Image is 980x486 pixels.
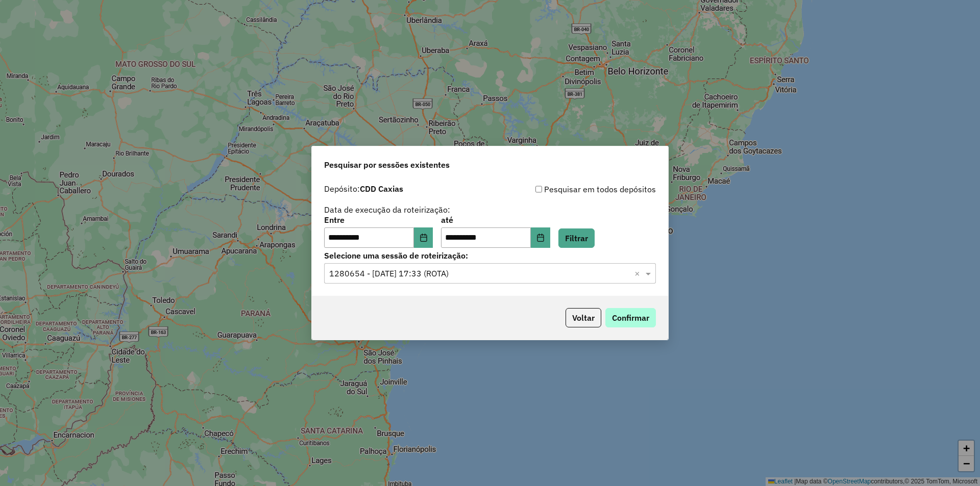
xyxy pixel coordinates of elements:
[531,227,550,248] button: Choose Date
[324,159,450,171] span: Pesquisar por sessões existentes
[634,267,643,279] span: Clear all
[324,203,450,216] label: Data de execução da roteirização:
[490,183,656,195] div: Pesquisar em todos depósitos
[605,308,656,327] button: Confirmar
[558,228,595,248] button: Filtrar
[441,214,550,226] label: até
[324,183,403,195] label: Depósito:
[360,184,403,194] strong: CDD Caxias
[324,249,656,262] label: Selecione uma sessão de roteirização:
[414,227,433,248] button: Choose Date
[566,308,601,327] button: Voltar
[324,214,433,226] label: Entre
